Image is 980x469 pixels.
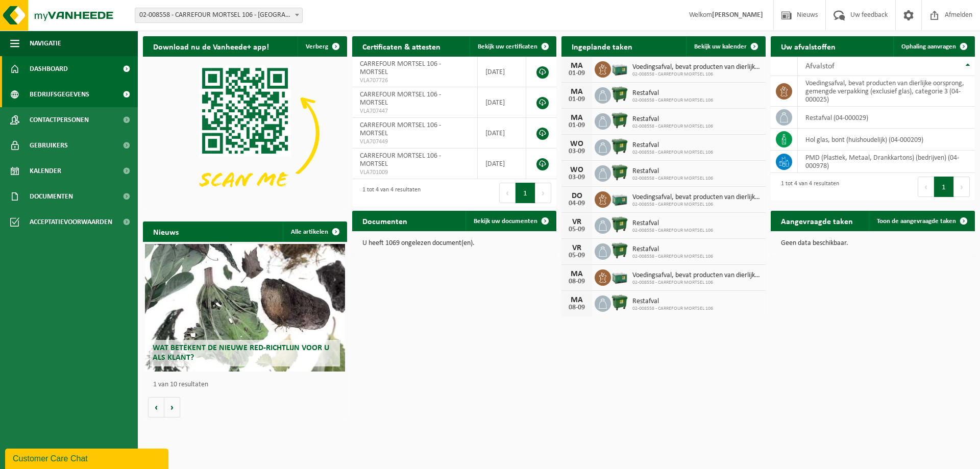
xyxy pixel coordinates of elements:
[611,138,628,155] img: WB-1100-HPE-GN-01
[143,57,347,210] img: Download de VHEPlus App
[283,221,346,242] a: Alle artikelen
[954,177,970,197] button: Next
[352,211,418,231] h2: Documenten
[5,447,170,469] iframe: chat widget
[143,36,279,56] h2: Download nu de Vanheede+ app!
[567,244,587,252] div: VR
[567,200,587,207] div: 04-09
[934,177,954,197] button: 1
[478,118,526,149] td: [DATE]
[877,218,956,225] span: Toon de aangevraagde taken
[798,107,975,129] td: restafval (04-000029)
[567,148,587,155] div: 03-09
[360,107,470,115] span: VLA707447
[611,242,628,259] img: WB-1100-HPE-GN-04
[567,122,587,129] div: 01-09
[30,133,68,158] span: Gebruikers
[611,268,628,285] img: PB-LB-0680-HPE-GN-01
[901,43,956,50] span: Ophaling aanvragen
[781,240,965,247] p: Geen data beschikbaar.
[30,82,89,107] span: Bedrijfsgegevens
[561,36,643,56] h2: Ingeplande taken
[30,31,61,56] span: Navigatie
[686,36,765,57] a: Bekijk uw kalender
[478,87,526,118] td: [DATE]
[632,271,761,280] span: Voedingsafval, bevat producten van dierlijke oorsprong, gemengde verpakking (exc...
[611,294,628,311] img: WB-1100-HPE-GN-01
[632,63,761,71] span: Voedingsafval, bevat producten van dierlijke oorsprong, gemengde verpakking (exc...
[465,211,555,231] a: Bekijk uw documenten
[357,182,421,204] div: 1 tot 4 van 4 resultaten
[30,158,61,184] span: Kalender
[30,107,89,133] span: Contactpersonen
[632,193,761,202] span: Voedingsafval, bevat producten van dierlijke oorsprong, gemengde verpakking (exc...
[611,60,628,77] img: PB-LB-0680-HPE-GN-01
[632,141,713,150] span: Restafval
[869,211,974,231] a: Toon de aangevraagde taken
[798,76,975,107] td: voedingsafval, bevat producten van dierlijke oorsprong, gemengde verpakking (exclusief glas), cat...
[632,202,761,208] span: 02-008558 - CARREFOUR MORTSEL 106
[632,124,713,130] span: 02-008558 - CARREFOUR MORTSEL 106
[632,115,713,124] span: Restafval
[153,344,329,362] span: Wat betekent de nieuwe RED-richtlijn voor u als klant?
[567,174,587,181] div: 03-09
[805,62,835,70] span: Afvalstof
[470,36,555,57] a: Bekijk uw certificaten
[567,114,587,122] div: MA
[567,218,587,226] div: VR
[567,192,587,200] div: DO
[143,221,189,241] h2: Nieuws
[771,36,846,56] h2: Uw afvalstoffen
[798,129,975,151] td: hol glas, bont (huishoudelijk) (04-000209)
[632,150,713,156] span: 02-008558 - CARREFOUR MORTSEL 106
[632,306,713,312] span: 02-008558 - CARREFOUR MORTSEL 106
[632,254,713,260] span: 02-008558 - CARREFOUR MORTSEL 106
[712,11,763,19] strong: [PERSON_NAME]
[567,304,587,311] div: 08-09
[360,138,470,146] span: VLA707449
[611,164,628,181] img: WB-1100-HPE-GN-04
[694,43,747,50] span: Bekijk uw kalender
[478,57,526,87] td: [DATE]
[567,62,587,70] div: MA
[360,168,470,177] span: VLA701009
[135,8,302,22] span: 02-008558 - CARREFOUR MORTSEL 106 - MORTSEL
[30,184,73,209] span: Documenten
[145,244,345,372] a: Wat betekent de nieuwe RED-richtlijn voor u als klant?
[516,183,535,203] button: 1
[611,216,628,233] img: WB-1100-HPE-GN-01
[611,190,628,207] img: PB-LB-0680-HPE-GN-01
[771,211,863,231] h2: Aangevraagde taken
[478,43,537,50] span: Bekijk uw certificaten
[632,176,713,182] span: 02-008558 - CARREFOUR MORTSEL 106
[360,121,441,137] span: CARREFOUR MORTSEL 106 - MORTSEL
[632,71,761,78] span: 02-008558 - CARREFOUR MORTSEL 106
[164,397,180,417] button: Volgende
[632,97,713,104] span: 02-008558 - CARREFOUR MORTSEL 106
[306,43,328,50] span: Verberg
[148,397,164,417] button: Vorige
[567,226,587,233] div: 05-09
[474,218,537,225] span: Bekijk uw documenten
[360,60,441,76] span: CARREFOUR MORTSEL 106 - MORTSEL
[352,36,451,56] h2: Certificaten & attesten
[360,152,441,168] span: CARREFOUR MORTSEL 106 - MORTSEL
[298,36,346,57] button: Verberg
[360,91,441,107] span: CARREFOUR MORTSEL 106 - MORTSEL
[893,36,974,57] a: Ophaling aanvragen
[632,298,713,306] span: Restafval
[535,183,551,203] button: Next
[360,77,470,85] span: VLA707726
[632,228,713,234] span: 02-008558 - CARREFOUR MORTSEL 106
[153,381,342,388] p: 1 van 10 resultaten
[567,296,587,304] div: MA
[30,209,112,235] span: Acceptatievoorwaarden
[611,112,628,129] img: WB-1100-HPE-GN-04
[798,151,975,173] td: PMD (Plastiek, Metaal, Drankkartons) (bedrijven) (04-000978)
[567,278,587,285] div: 08-09
[478,149,526,179] td: [DATE]
[567,96,587,103] div: 01-09
[632,245,713,254] span: Restafval
[918,177,934,197] button: Previous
